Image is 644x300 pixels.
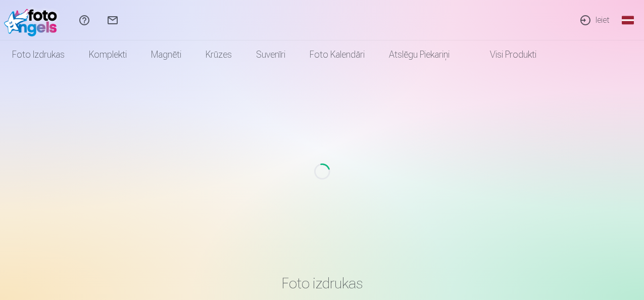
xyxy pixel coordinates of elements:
[298,40,377,69] a: Foto kalendāri
[244,40,298,69] a: Suvenīri
[462,40,549,69] a: Visi produkti
[27,274,617,292] h3: Foto izdrukas
[377,40,462,69] a: Atslēgu piekariņi
[77,40,139,69] a: Komplekti
[193,40,244,69] a: Krūzes
[139,40,193,69] a: Magnēti
[4,4,62,36] img: /fa1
